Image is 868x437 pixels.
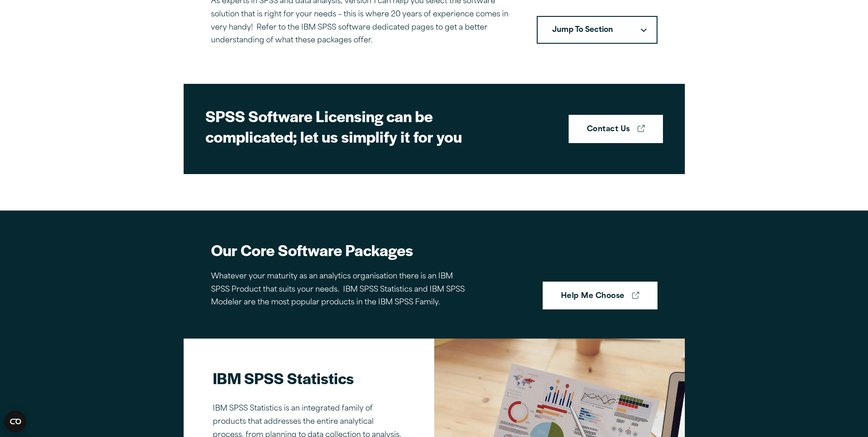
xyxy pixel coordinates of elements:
h2: SPSS Software Licensing can be complicated; let us simplify it for you [205,106,524,147]
h2: IBM SPSS Statistics [213,368,405,388]
h2: Our Core Software Packages [211,240,469,260]
nav: Table of Contents [537,16,657,44]
svg: Downward pointing chevron [641,28,647,32]
p: Whatever your maturity as an analytics organisation there is an IBM SPSS Product that suits your ... [211,270,469,309]
a: Contact Us [569,115,663,143]
button: Open CMP widget [5,411,26,432]
button: Jump To SectionDownward pointing chevron [537,16,657,44]
a: Help Me Choose [543,282,657,310]
strong: Contact Us [587,124,630,136]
